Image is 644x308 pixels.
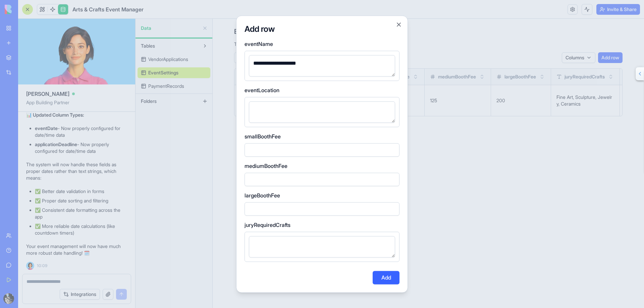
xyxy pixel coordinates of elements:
[245,24,399,35] h2: Add row
[245,191,399,199] label: largeBoothFee
[245,40,399,48] label: eventName
[245,162,399,170] label: mediumBoothFee
[245,132,399,140] label: smallBoothFee
[395,21,402,28] button: Close
[245,86,399,94] label: eventLocation
[373,271,399,284] button: Add
[245,221,399,229] label: juryRequiredCrafts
